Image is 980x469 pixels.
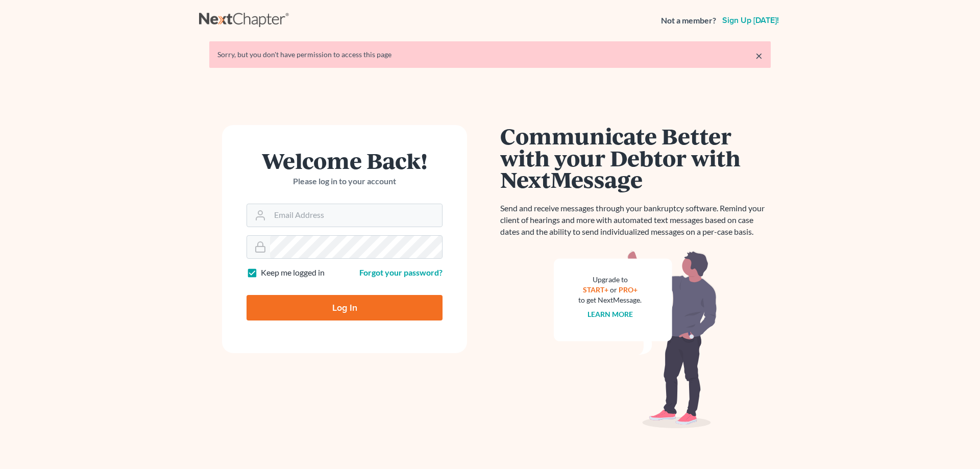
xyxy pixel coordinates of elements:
strong: Not a member? [661,15,716,27]
div: Upgrade to [578,275,642,285]
label: Keep me logged in [261,267,325,279]
h1: Communicate Better with your Debtor with NextMessage [500,125,771,190]
img: nextmessage_bg-59042aed3d76b12b5cd301f8e5b87938c9018125f34e5fa2b7a6b67550977c72.svg [554,250,717,429]
a: Sign up [DATE]! [720,16,781,24]
p: Send and receive messages through your bankruptcy software. Remind your client of hearings and mo... [500,203,771,238]
a: PRO+ [619,285,638,294]
div: to get NextMessage. [578,295,642,305]
a: Forgot your password? [359,267,443,277]
a: Learn more [587,310,633,318]
h1: Welcome Back! [247,150,443,171]
a: START+ [583,285,608,294]
span: or [610,285,617,294]
div: Sorry, but you don't have permission to access this page [217,50,763,60]
p: Please log in to your account [247,176,443,187]
a: × [755,50,763,62]
input: Email Address [270,204,442,227]
input: Log In [247,295,443,320]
